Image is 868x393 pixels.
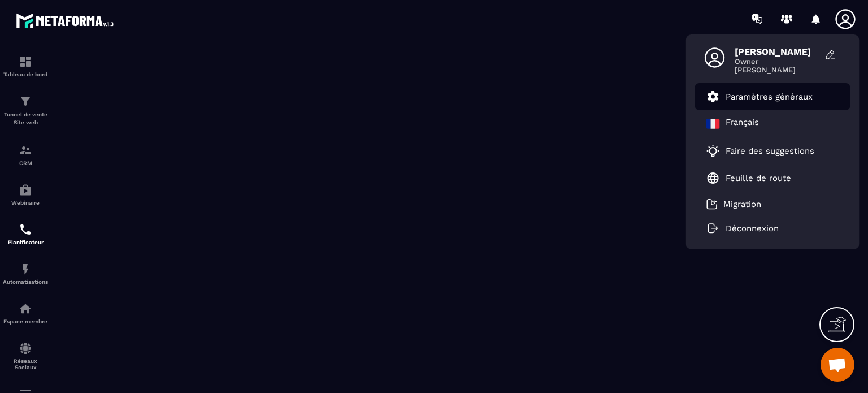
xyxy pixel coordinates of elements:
p: Feuille de route [726,173,791,183]
a: Faire des suggestions [706,144,825,158]
a: formationformationTunnel de vente Site web [3,86,48,135]
a: automationsautomationsAutomatisations [3,254,48,293]
p: Tableau de bord [3,71,48,77]
a: social-networksocial-networkRéseaux Sociaux [3,333,48,379]
img: formation [19,144,32,157]
p: CRM [3,160,48,166]
a: formationformationTableau de bord [3,46,48,86]
p: Français [726,117,759,131]
p: Espace membre [3,318,48,325]
img: scheduler [19,223,32,236]
p: Réseaux Sociaux [3,358,48,370]
p: Planificateur [3,239,48,245]
a: automationsautomationsEspace membre [3,293,48,333]
img: formation [19,94,32,108]
img: formation [19,55,32,68]
img: automations [19,302,32,316]
a: automationsautomationsWebinaire [3,175,48,214]
p: Webinaire [3,200,48,206]
span: [PERSON_NAME] [735,66,819,74]
img: automations [19,262,32,276]
p: Migration [723,199,761,209]
div: Ouvrir le chat [821,348,854,382]
a: Feuille de route [706,171,791,185]
a: Migration [706,198,761,210]
img: logo [16,10,118,31]
img: automations [19,183,32,197]
p: Paramètres généraux [726,92,813,102]
p: Déconnexion [726,223,779,234]
span: [PERSON_NAME] [735,46,819,57]
a: formationformationCRM [3,135,48,175]
p: Tunnel de vente Site web [3,111,48,127]
a: schedulerschedulerPlanificateur [3,214,48,254]
a: Paramètres généraux [706,90,813,103]
img: social-network [19,342,32,355]
p: Automatisations [3,279,48,285]
p: Faire des suggestions [726,146,814,156]
span: Owner [735,57,819,66]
